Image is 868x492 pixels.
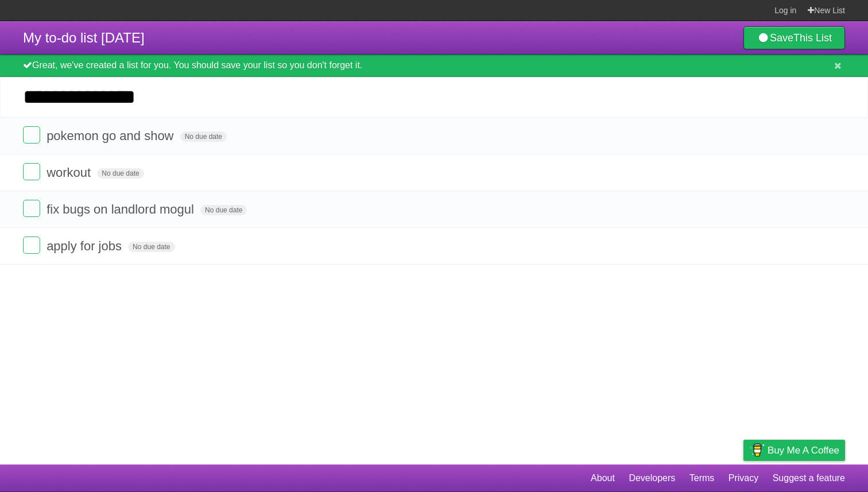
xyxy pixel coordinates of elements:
[768,440,839,460] span: Buy me a coffee
[591,467,615,489] a: About
[743,26,845,49] a: SaveThis List
[46,239,125,253] span: apply for jobs
[46,165,94,180] span: workout
[46,129,176,143] span: pokemon go and show
[793,32,832,44] b: This List
[23,237,40,254] label: Done
[180,131,227,142] span: No due date
[23,200,40,217] label: Done
[749,440,765,460] img: Buy me a coffee
[773,467,845,489] a: Suggest a feature
[629,467,675,489] a: Developers
[97,168,144,179] span: No due date
[200,205,247,215] span: No due date
[743,440,845,461] a: Buy me a coffee
[46,202,197,216] span: fix bugs on landlord mogul
[689,467,715,489] a: Terms
[23,163,40,180] label: Done
[728,467,758,489] a: Privacy
[128,242,175,252] span: No due date
[23,126,40,144] label: Done
[23,30,145,45] span: My to-do list [DATE]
